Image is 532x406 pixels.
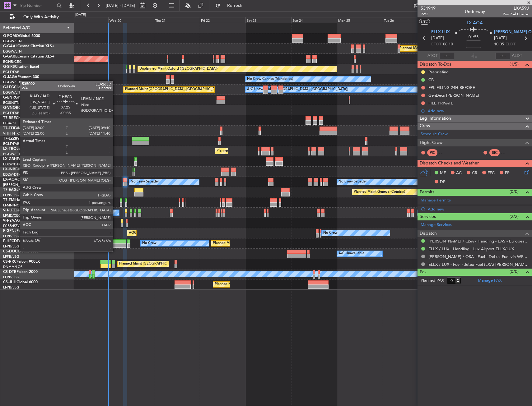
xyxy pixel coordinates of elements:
div: Thu 21 [154,17,200,23]
span: 10:05 [494,41,504,48]
a: Manage PAX [478,278,502,284]
span: G-ENRG [3,96,18,99]
a: DNMM/LOS [3,265,22,269]
div: Planned Maint [GEOGRAPHIC_DATA] ([GEOGRAPHIC_DATA]) [215,280,313,289]
span: [DATE] - [DATE] [106,3,135,8]
span: LXA59J [503,5,529,12]
span: Dispatch [420,230,437,237]
a: LX-GBHFalcon 7X [3,157,34,161]
a: CS-DTRFalcon 2000 [3,270,38,274]
a: G-GARECessna Citation XLS+ [3,55,54,58]
span: LX-AOA [3,178,17,182]
a: ELLX / LUX - Handling - Lux-Airport ELLX/LUX [428,246,514,251]
button: Only With Activity [7,12,68,22]
div: AOG Maint Hyères ([GEOGRAPHIC_DATA]-[GEOGRAPHIC_DATA]) [129,228,234,238]
div: Tue 26 [383,17,428,23]
div: Add new [428,206,529,212]
div: FPL FILING 24H BEFORE [428,85,475,90]
a: LFMD/CEQ [3,213,21,218]
a: EGNR/CEG [3,59,22,64]
a: LFPB/LBG [3,193,19,197]
a: LFPB/LBG [3,254,19,259]
span: CS-RRC [3,260,16,264]
span: ELDT [506,41,516,48]
span: 01:55 [469,34,478,40]
span: T7-LZZI [3,137,16,141]
span: T7-BRE [3,116,16,120]
span: 9H-LPZ [3,209,16,212]
div: No Crew [142,239,156,248]
span: ALDT [512,53,522,59]
span: (0/0) [510,268,519,275]
span: T7-EMI [3,198,15,202]
span: LX-INB [3,168,15,171]
div: Tue 19 [62,17,108,23]
span: 534949 [421,5,436,12]
div: Underway [465,8,485,15]
a: CS-DOUGlobal 6500 [3,250,39,253]
span: DP [440,179,446,185]
a: G-SIRSCitation Excel [3,65,39,69]
a: LFMN/NCE [3,203,21,208]
span: (1/5) [510,61,519,67]
a: G-FOMOGlobal 6000 [3,34,40,38]
a: EGSS/STN [3,100,20,105]
a: T7-EAGLFalcon 8X [3,188,35,192]
div: Unplanned Maint Oxford ([GEOGRAPHIC_DATA]) [139,64,217,74]
span: LX-AOA [467,20,483,26]
a: Manage Permits [421,197,451,204]
div: GenDecs [PERSON_NAME] [428,93,479,98]
a: EGLF/FAB [3,111,19,115]
a: FCBB/BZV [3,224,20,228]
a: [PERSON_NAME] / QSA - Handling - EAS - European Aviation School [428,238,529,244]
a: Schedule Crew [421,131,448,137]
a: LFPB/LBG [3,234,19,238]
span: ATOT [427,53,438,59]
a: EGGW/LTN [3,49,22,54]
span: 08:10 [443,41,453,48]
span: 9H-YAA [3,219,17,223]
span: F-HECD [3,239,17,243]
div: Sun 24 [291,17,337,23]
span: (0/0) [510,188,519,195]
a: T7-EMIHawker 900XP [3,198,41,202]
a: T7-FFIFalcon 7X [3,127,31,130]
a: EGGW/LTN [3,90,22,95]
a: EGGW/LTN [3,152,22,156]
a: [PERSON_NAME] / QSA - Fuel - DeLux Fuel via WFS - [PERSON_NAME] / QSA [428,254,529,259]
div: FILE PRIVATE [428,100,453,106]
a: F-GPNJFalcon 900EX [3,229,40,233]
div: Planned Maint [GEOGRAPHIC_DATA] ([GEOGRAPHIC_DATA]) [213,239,311,248]
a: EDLW/DTM [3,162,21,167]
a: T7-LZZIPraetor 600 [3,137,37,141]
div: Planned Maint Geneva (Cointrin) [87,167,138,176]
span: (2/2) [510,213,519,220]
span: FP [505,170,510,176]
a: VHHH/HKG [3,131,21,136]
span: Permits [420,189,434,196]
a: ELLX / LUX - Fuel - Jetex Fuel (LXA) [PERSON_NAME] / QSA [428,262,529,267]
div: Mon 25 [337,17,383,23]
div: - - [439,150,453,155]
span: CS-DTR [3,270,16,274]
a: LX-TROLegacy 650 [3,147,36,151]
input: Trip Number [19,1,55,10]
span: P2/2 [421,12,436,17]
div: Planned Maint [GEOGRAPHIC_DATA] ([GEOGRAPHIC_DATA]) [125,85,223,94]
span: Dispatch To-Dos [420,61,451,68]
span: G-GARE [3,55,17,58]
span: ETOT [431,41,441,48]
div: Planned Maint [GEOGRAPHIC_DATA] ([GEOGRAPHIC_DATA]) [119,259,217,269]
span: Only With Activity [16,15,66,19]
span: F-GPNJ [3,229,16,233]
div: Add new [428,108,529,113]
a: Manage Services [421,222,452,228]
span: G-FOMO [3,34,19,38]
a: 9H-LPZLegacy 500 [3,209,35,212]
div: Prebriefing [428,69,449,75]
a: [PERSON_NAME]/QSA [3,182,40,187]
a: T7-BREChallenger 604 [3,116,43,120]
span: T7-FFI [3,127,14,130]
span: [DATE] [431,35,444,41]
span: G-VNOR [3,106,18,110]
